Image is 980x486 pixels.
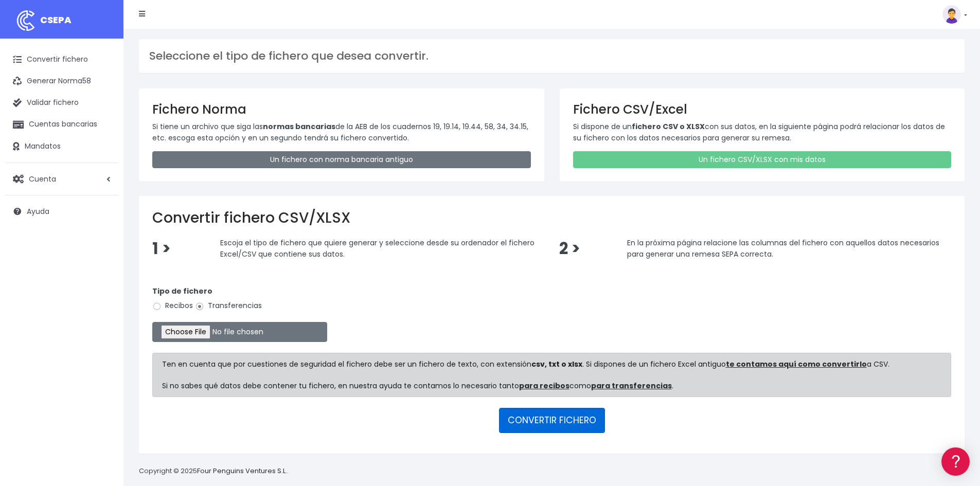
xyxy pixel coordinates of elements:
[5,114,118,135] a: Cuentas bancarias
[139,466,289,477] p: Copyright © 2025 .
[152,151,531,168] a: Un fichero con norma bancaria antiguo
[10,263,195,279] a: API
[152,300,193,311] label: Recibos
[149,49,954,63] h3: Seleccione el tipo de fichero que desea convertir.
[152,102,531,117] h3: Fichero Norma
[13,8,39,33] img: logo
[726,359,867,369] a: te contamos aquí como convertirlo
[627,238,939,259] span: En la próxima página relacione las columnas del fichero con aquellos datos necesarios para genera...
[10,146,195,162] a: Problemas habituales
[10,130,195,146] a: Formatos
[29,173,56,184] span: Cuenta
[195,300,262,311] label: Transferencias
[152,286,212,296] strong: Tipo de fichero
[10,162,195,178] a: Videotutoriales
[5,49,118,70] a: Convertir fichero
[152,238,171,260] span: 1 >
[10,87,195,103] a: Información general
[152,353,951,397] div: Ten en cuenta que por cuestiones de seguridad el fichero debe ser un fichero de texto, con extens...
[5,136,118,157] a: Mandatos
[40,13,72,26] span: CSEPA
[10,204,195,214] div: Facturación
[10,114,195,123] div: Convertir ficheros
[197,466,287,476] a: Four Penguins Ventures S.L.
[220,238,534,259] span: Escoja el tipo de fichero que quiere generar y seleccione desde su ordenador el fichero Excel/CSV...
[10,221,195,237] a: General
[10,247,195,257] div: Programadores
[591,381,672,391] a: para transferencias
[573,121,952,144] p: Si dispone de un con sus datos, en la siguiente página podrá relacionar los datos de su fichero c...
[152,121,531,144] p: Si tiene un archivo que siga las de la AEB de los cuadernos 19, 19.14, 19.44, 58, 34, 34.15, etc....
[531,359,582,369] strong: csv, txt o xlsx
[10,71,195,81] div: Información general
[5,92,118,114] a: Validar fichero
[10,275,195,293] button: Contáctanos
[10,178,195,194] a: Perfiles de empresas
[27,206,49,217] span: Ayuda
[499,408,605,433] button: CONVERTIR FICHERO
[152,209,951,227] h2: Convertir fichero CSV/XLSX
[519,381,569,391] a: para recibos
[573,102,952,117] h3: Fichero CSV/Excel
[632,121,705,132] strong: fichero CSV o XLSX
[942,5,961,24] img: profile
[5,70,118,92] a: Generar Norma58
[573,151,952,168] a: Un fichero CSV/XLSX con mis datos
[141,296,198,306] a: POWERED BY ENCHANT
[263,121,335,132] strong: normas bancarias
[559,238,580,260] span: 2 >
[5,168,118,190] a: Cuenta
[5,201,118,222] a: Ayuda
